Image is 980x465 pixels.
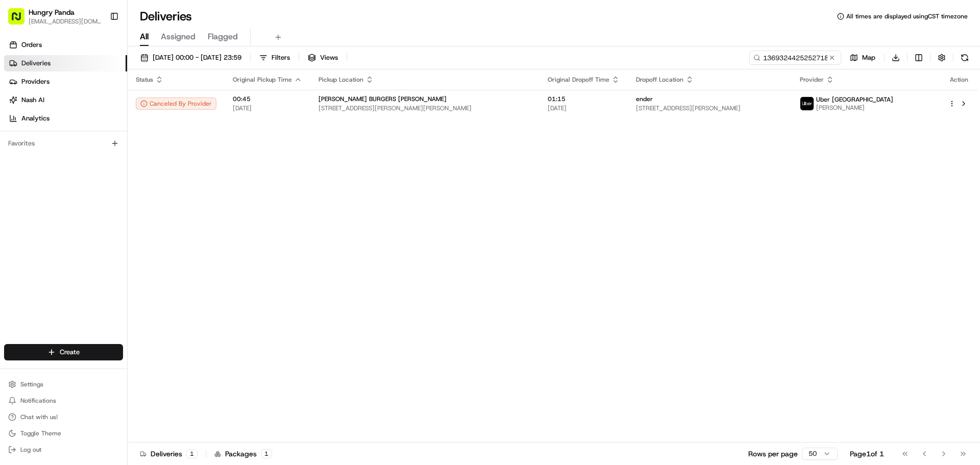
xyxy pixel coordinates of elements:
[4,37,127,53] a: Orders
[29,17,102,26] button: [EMAIL_ADDRESS][DOMAIN_NAME]
[140,449,198,459] div: Deliveries
[153,53,241,62] span: [DATE] 00:00 - [DATE] 23:59
[136,51,246,65] button: [DATE] 00:00 - [DATE] 23:59
[636,95,653,103] span: ender
[21,59,51,68] span: Deliveries
[862,53,875,62] span: Map
[233,104,302,112] span: [DATE]
[303,51,342,65] button: Views
[21,95,44,105] span: Nash AI
[4,344,123,360] button: Create
[318,95,447,103] span: [PERSON_NAME] BURGERS [PERSON_NAME]
[208,31,238,43] span: Flagged
[4,55,127,71] a: Deliveries
[4,394,123,408] button: Notifications
[272,53,290,62] span: Filters
[60,348,80,357] span: Create
[136,76,153,84] span: Status
[21,40,42,50] span: Orders
[20,397,56,405] span: Notifications
[20,380,43,388] span: Settings
[4,92,127,108] a: Nash AI
[4,377,123,391] button: Settings
[255,51,295,65] button: Filters
[20,446,41,454] span: Log out
[21,77,50,86] span: Providers
[4,135,123,152] div: Favorites
[4,426,123,440] button: Toggle Theme
[233,95,302,103] span: 00:45
[548,76,609,84] span: Original Dropoff Time
[20,413,58,421] span: Chat with us!
[800,97,814,110] img: uber-new-logo.jpeg
[748,449,798,459] p: Rows per page
[140,31,149,43] span: All
[186,449,198,458] div: 1
[548,95,620,103] span: 01:15
[21,114,50,123] span: Analytics
[318,104,531,112] span: [STREET_ADDRESS][PERSON_NAME][PERSON_NAME]
[816,95,893,104] span: Uber [GEOGRAPHIC_DATA]
[4,443,123,457] button: Log out
[233,76,292,84] span: Original Pickup Time
[214,449,272,459] div: Packages
[850,449,884,459] div: Page 1 of 1
[320,53,338,62] span: Views
[20,429,61,437] span: Toggle Theme
[636,76,683,84] span: Dropoff Location
[318,76,363,84] span: Pickup Location
[4,4,106,29] button: Hungry Panda[EMAIL_ADDRESS][DOMAIN_NAME]
[4,410,123,424] button: Chat with us!
[800,76,824,84] span: Provider
[4,74,127,90] a: Providers
[948,76,970,84] div: Action
[161,31,195,43] span: Assigned
[140,8,192,25] h1: Deliveries
[4,110,127,127] a: Analytics
[958,51,972,65] button: Refresh
[816,104,893,112] span: [PERSON_NAME]
[136,97,216,110] button: Canceled By Provider
[29,7,75,17] button: Hungry Panda
[846,12,968,20] span: All times are displayed using CST timezone
[261,449,272,458] div: 1
[548,104,620,112] span: [DATE]
[845,51,880,65] button: Map
[749,51,841,65] input: Type to search
[636,104,783,112] span: [STREET_ADDRESS][PERSON_NAME]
